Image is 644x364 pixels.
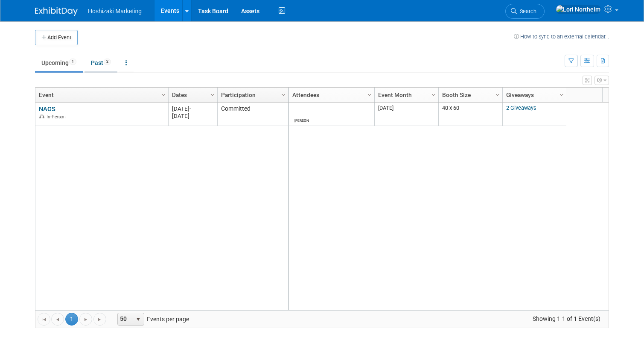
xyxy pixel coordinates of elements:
[378,88,433,102] a: Event Month
[41,316,47,323] span: Go to the first page
[366,91,373,98] span: Column Settings
[96,316,103,323] span: Go to the last page
[438,103,502,126] td: 40 x 60
[69,59,76,65] span: 1
[442,88,497,102] a: Booth Size
[93,313,106,326] a: Go to the last page
[209,91,216,98] span: Column Settings
[217,103,288,126] td: Committed
[38,313,50,326] a: Go to the first page
[506,105,536,111] a: 2 Giveaways
[51,313,64,326] a: Go to the previous page
[506,88,561,102] a: Giveaways
[292,88,369,102] a: Attendees
[39,114,44,118] img: In-Person Event
[208,88,218,100] a: Column Settings
[39,105,55,113] a: NACS
[556,5,601,14] img: Lori Northeim
[135,316,142,323] span: select
[85,55,117,71] a: Past2
[189,106,191,112] span: -
[35,7,78,16] img: ExhibitDay
[82,316,89,323] span: Go to the next page
[374,103,438,126] td: [DATE]
[365,88,375,100] a: Column Settings
[88,8,142,15] span: Hoshizaki Marketing
[172,112,213,120] div: [DATE]
[107,313,198,326] span: Events per page
[104,59,111,65] span: 2
[118,313,132,325] span: 50
[525,313,609,325] span: Showing 1-1 of 1 Event(s)
[172,105,213,112] div: [DATE]
[160,91,167,98] span: Column Settings
[54,316,61,323] span: Go to the previous page
[429,88,439,100] a: Column Settings
[494,91,501,98] span: Column Settings
[280,91,287,98] span: Column Settings
[39,88,163,102] a: Event
[159,88,169,100] a: Column Settings
[279,88,288,100] a: Column Settings
[221,88,283,102] a: Participation
[505,4,545,19] a: Search
[517,8,536,15] span: Search
[297,107,307,117] img: Lori Northeim
[35,55,83,71] a: Upcoming1
[172,88,212,102] a: Dates
[557,88,567,100] a: Column Settings
[430,91,437,98] span: Column Settings
[558,91,565,98] span: Column Settings
[294,117,309,123] div: Lori Northeim
[493,88,503,100] a: Column Settings
[47,114,68,120] span: In-Person
[35,30,78,45] button: Add Event
[79,313,92,326] a: Go to the next page
[514,33,609,40] a: How to sync to an external calendar...
[65,313,78,326] span: 1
